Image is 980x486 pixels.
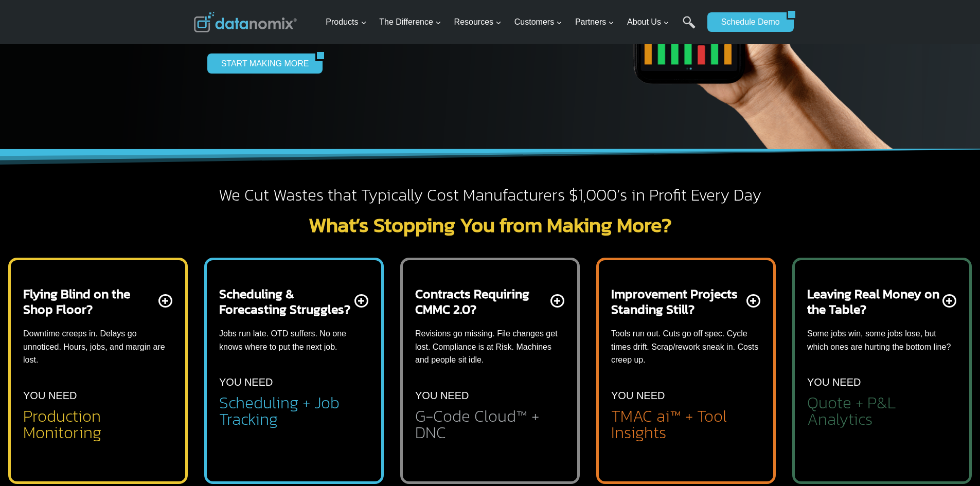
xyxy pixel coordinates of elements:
[575,15,614,29] span: Partners
[219,327,369,353] p: Jobs run late. OTD suffers. No one knows where to put the next job.
[326,15,366,29] span: Products
[415,408,565,441] h2: G-Code Cloud™ + DNC
[231,43,278,52] span: Phone number
[611,286,744,317] h2: Improvement Projects Standing Still?
[5,304,170,481] iframe: Popup CTA
[115,229,131,237] a: Terms
[231,127,271,136] span: State/Region
[611,408,761,441] h2: TMAC ai™ + Tool Insights
[219,374,273,390] p: YOU NEED
[807,327,957,353] p: Some jobs win, some jobs lose, but which ones are hurting the bottom line?
[807,286,940,317] h2: Leaving Real Money on the Table?
[219,394,369,427] h2: Scheduling + Job Tracking
[514,15,562,29] span: Customers
[683,16,696,39] a: Search
[611,387,665,404] p: YOU NEED
[231,1,264,10] span: Last Name
[194,214,787,235] h2: What’s Stopping You from Making More?
[379,15,441,29] span: The Difference
[454,15,502,29] span: Resources
[707,12,787,32] a: Schedule Demo
[219,286,352,317] h2: Scheduling & Forecasting Struggles?
[415,286,548,317] h2: Contracts Requiring CMMC 2.0?
[807,374,861,390] p: YOU NEED
[415,327,565,367] p: Revisions go missing. File changes get lost. Compliance is at Risk. Machines and people sit idle.
[140,229,173,237] a: Privacy Policy
[207,53,316,73] a: START MAKING MORE
[322,6,702,39] nav: Primary Navigation
[23,286,156,317] h2: Flying Blind on the Shop Floor?
[415,387,469,404] p: YOU NEED
[194,185,787,206] h2: We Cut Wastes that Typically Cost Manufacturers $1,000’s in Profit Every Day
[194,12,297,32] img: Datanomix
[807,394,957,427] h2: Quote + P&L Analytics
[627,15,669,29] span: About Us
[611,327,761,367] p: Tools run out. Cuts go off spec. Cycle times drift. Scrap/rework sneak in. Costs creep up.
